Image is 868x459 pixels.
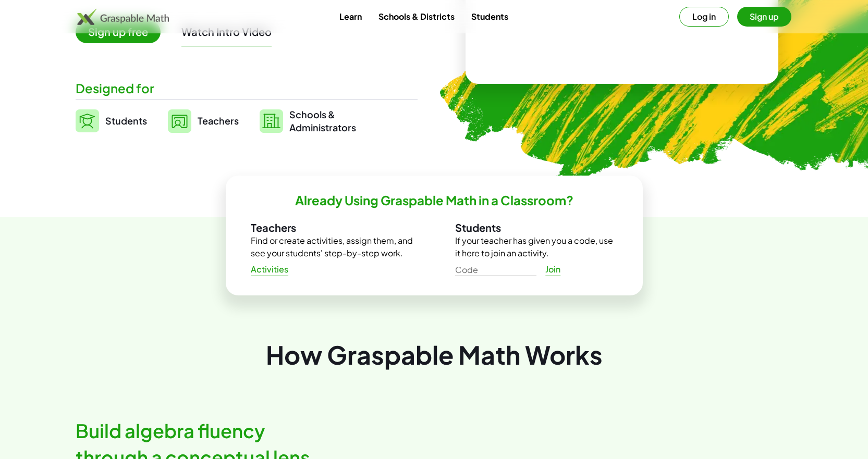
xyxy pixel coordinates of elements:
[295,192,573,208] h2: Already Using Graspable Math in a Classroom?
[536,260,570,279] a: Join
[251,264,289,275] span: Activities
[198,115,239,127] span: Teachers
[242,260,297,279] a: Activities
[168,108,239,134] a: Teachers
[251,221,413,234] h3: Teachers
[260,108,356,134] a: Schools &Administrators
[168,109,191,133] img: svg%3e
[76,337,793,372] div: How Graspable Math Works
[289,108,356,134] span: Schools & Administrators
[455,221,618,234] h3: Students
[463,7,517,26] a: Students
[260,109,283,133] img: svg%3e
[76,21,161,43] span: Sign up free
[455,234,618,259] p: If your teacher has given you a code, use it here to join an activity.
[76,109,99,132] img: svg%3e
[251,234,413,259] p: Find or create activities, assign them, and see your students' step-by-step work.
[545,264,561,275] span: Join
[76,108,147,134] a: Students
[331,7,370,26] a: Learn
[370,7,463,26] a: Schools & Districts
[679,7,729,27] button: Log in
[76,80,418,97] div: Designed for
[737,7,791,27] button: Sign up
[105,115,147,127] span: Students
